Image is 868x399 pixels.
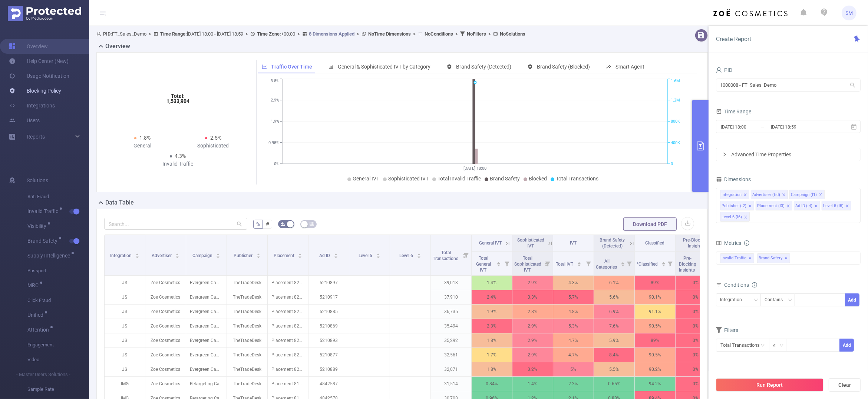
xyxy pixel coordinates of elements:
[368,31,411,37] b: No Time Dimensions
[635,333,675,348] p: 89%
[308,333,349,348] p: 5210893
[743,193,747,197] i: icon: close
[105,348,145,362] p: JS
[570,240,577,246] span: IVT
[490,176,520,182] span: Brand Safety
[431,319,471,333] p: 35,494
[845,204,849,209] i: icon: close
[517,237,544,249] span: Sophisticated IVT
[27,209,61,214] span: Invalid Traffic
[308,290,349,304] p: 5210917
[27,283,41,288] span: MRC
[537,64,590,70] span: Brand Safety (Blocked)
[268,362,308,376] p: Placement 8290435
[676,333,716,348] p: 0%
[635,377,675,391] p: 94.2%
[9,98,55,113] a: Integrations
[186,333,227,348] p: Evergreen Campaign
[376,252,380,255] i: icon: caret-up
[542,252,553,275] i: Filter menu
[748,204,752,209] i: icon: close
[839,339,854,352] button: Add
[262,64,267,69] i: icon: line-chart
[635,276,675,290] p: 89%
[529,176,547,182] span: Blocked
[27,173,48,188] span: Solutions
[757,201,785,211] div: Placement (l3)
[175,252,179,255] i: icon: caret-up
[716,67,722,73] i: icon: user
[635,348,675,362] p: 90.5%
[243,31,250,37] span: >
[724,282,757,288] span: Conditions
[553,276,594,290] p: 4.3%
[486,31,493,37] span: >
[178,142,249,150] div: Sophisticated
[160,31,187,37] b: Time Range:
[166,98,189,104] tspan: 1,533,904
[679,256,696,273] span: Pre-Blocking Insights
[453,31,460,37] span: >
[145,333,186,348] p: Zoe Cosmetics
[227,333,267,348] p: TheTradeDesk
[27,352,89,367] span: Video
[623,217,677,231] button: Download PDF
[577,261,581,263] i: icon: caret-up
[334,255,338,257] i: icon: caret-down
[512,348,553,362] p: 2.9%
[268,290,308,304] p: Placement 8290435
[676,362,716,376] p: 0%
[744,240,749,246] i: icon: info-circle
[145,319,186,333] p: Zoe Cosmetics
[463,166,486,171] tspan: [DATE] 18:00
[794,201,820,210] li: Ad ID (l4)
[472,348,512,362] p: 1.7%
[298,252,302,255] i: icon: caret-up
[676,290,716,304] p: 0%
[268,319,308,333] p: Placement 8290435
[621,261,625,265] div: Sort
[751,190,788,199] li: Advertiser (tid)
[676,305,716,319] p: 0%
[268,348,308,362] p: Placement 8290435
[596,259,618,270] span: All Categories
[752,190,780,200] div: Advertiser (tid)
[814,204,818,209] i: icon: close
[594,377,634,391] p: 0.65%
[583,252,594,275] i: Filter menu
[594,362,634,376] p: 5.5%
[105,319,145,333] p: JS
[635,319,675,333] p: 90.5%
[467,31,486,37] b: No Filters
[789,190,825,199] li: Campaign (l1)
[671,79,680,84] tspan: 1.6M
[456,64,511,70] span: Brand Safety (Detected)
[210,135,221,141] span: 2.5%
[27,238,60,243] span: Brand Safety
[476,256,491,273] span: Total General IVT
[319,253,331,258] span: Ad ID
[152,253,173,258] span: Advertiser
[556,176,598,182] span: Total Transactions
[773,339,781,351] div: ≥
[256,221,260,227] span: %
[594,348,634,362] p: 8.4%
[431,377,471,391] p: 31,514
[514,256,541,273] span: Total Sophisticated IVT
[96,31,525,37] span: FT_Sales_Demo [DATE] 18:00 - [DATE] 18:59 +00:00
[472,333,512,348] p: 1.8%
[271,119,279,124] tspan: 1.9%
[594,305,634,319] p: 6.9%
[594,333,634,348] p: 5.9%
[479,240,502,246] span: General IVT
[716,148,860,161] div: icon: rightAdvanced Time Properties
[795,201,812,211] div: Ad ID (l4)
[145,305,186,319] p: Zoe Cosmetics
[399,253,414,258] span: Level 6
[496,261,501,265] div: Sort
[757,253,790,263] span: Brand Safety
[295,31,302,37] span: >
[353,176,379,182] span: General IVT
[171,93,185,99] tspan: Total:
[512,333,553,348] p: 2.9%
